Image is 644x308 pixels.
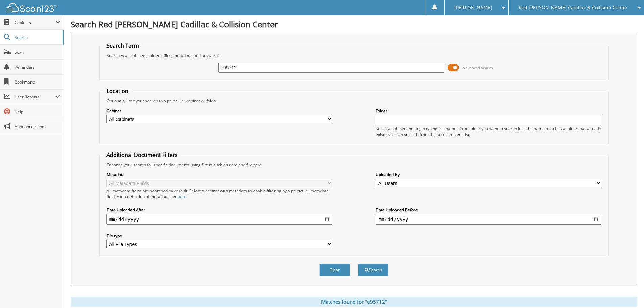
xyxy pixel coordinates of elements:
[103,87,132,95] legend: Location
[376,126,601,137] div: Select a cabinet and begin typing the name of the folder you want to search in. If the name match...
[454,6,492,10] span: [PERSON_NAME]
[15,124,60,129] span: Announcements
[7,3,57,12] img: scan123-logo-white.svg
[15,49,60,55] span: Scan
[15,109,60,115] span: Help
[71,19,637,30] h1: Search Red [PERSON_NAME] Cadillac & Collision Center
[519,6,628,10] span: Red [PERSON_NAME] Cadillac & Collision Center
[463,65,493,70] span: Advanced Search
[103,162,605,168] div: Enhance your search for specific documents using filters such as date and file type.
[15,94,55,100] span: User Reports
[106,233,332,239] label: File type
[376,214,601,225] input: end
[106,188,332,199] div: All metadata fields are searched by default. Select a cabinet with metadata to enable filtering b...
[106,214,332,225] input: start
[103,42,142,49] legend: Search Term
[71,297,637,307] div: Matches found for "e95712"
[376,172,601,177] label: Uploaded By
[103,151,181,159] legend: Additional Document Filters
[376,108,601,114] label: Folder
[106,108,332,114] label: Cabinet
[319,264,350,276] button: Clear
[15,79,60,85] span: Bookmarks
[103,98,605,104] div: Optionally limit your search to a particular cabinet or folder
[15,34,59,40] span: Search
[106,207,332,213] label: Date Uploaded After
[106,172,332,177] label: Metadata
[177,194,186,199] a: here
[376,207,601,213] label: Date Uploaded Before
[15,64,60,70] span: Reminders
[358,264,388,276] button: Search
[15,20,55,25] span: Cabinets
[103,53,605,58] div: Searches all cabinets, folders, files, metadata, and keywords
